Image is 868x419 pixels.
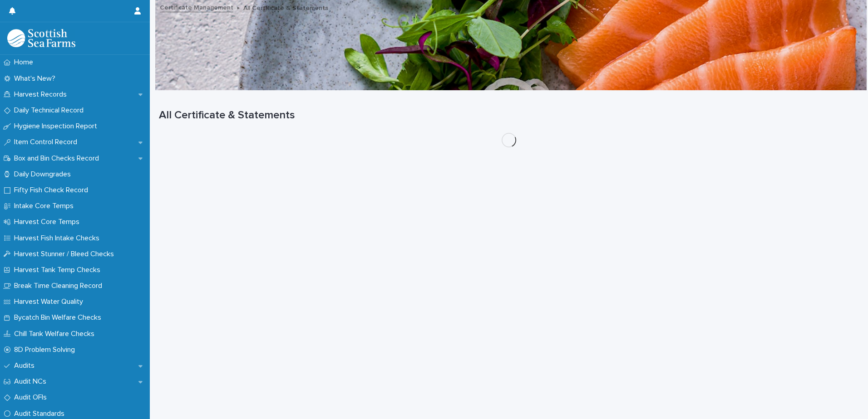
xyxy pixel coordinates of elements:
p: Break Time Cleaning Record [10,282,109,290]
p: Fifty Fish Check Record [10,186,95,195]
p: Harvest Stunner / Bleed Checks [10,250,121,258]
p: Hygiene Inspection Report [10,122,104,131]
p: 8D Problem Solving [10,346,82,354]
p: Harvest Core Temps [10,218,87,226]
p: Audit NCs [10,377,54,386]
p: All Certificate & Statements [243,2,328,12]
p: What's New? [10,74,63,83]
p: Audit Standards [10,409,72,418]
p: Intake Core Temps [10,202,81,210]
p: Harvest Records [10,90,74,99]
p: Chill Tank Welfare Checks [10,330,102,338]
p: Box and Bin Checks Record [10,154,106,163]
p: Audits [10,361,42,370]
p: Harvest Tank Temp Checks [10,266,108,274]
p: Daily Technical Record [10,106,91,115]
img: mMrefqRFQpe26GRNOUkG [7,29,75,47]
p: Daily Downgrades [10,170,78,179]
p: Audit OFIs [10,393,54,402]
p: Harvest Water Quality [10,297,90,306]
p: Bycatch Bin Welfare Checks [10,313,108,322]
p: Item Control Record [10,138,84,146]
p: Harvest Fish Intake Checks [10,234,107,243]
a: Certificate Management [160,2,233,12]
p: Home [10,58,40,67]
h1: All Certificate & Statements [159,109,859,122]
